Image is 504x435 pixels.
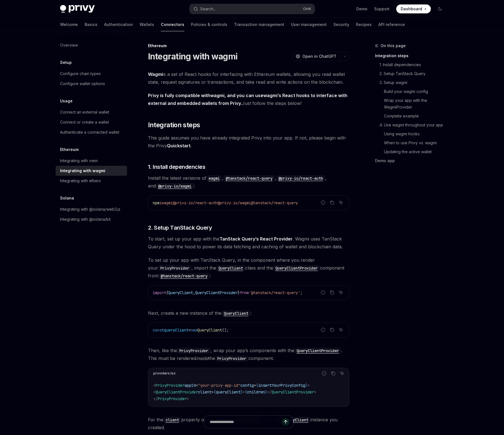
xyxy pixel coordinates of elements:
[153,390,156,395] span: <
[153,370,176,377] div: providers.tsx
[104,18,133,31] a: Authentication
[211,390,214,395] span: =
[378,18,405,31] a: API reference
[218,200,251,205] span: @privy-io/wagmi
[177,348,211,354] code: PrivyProvider
[190,4,315,14] button: Search...CtrlK
[307,383,310,388] span: >
[158,273,210,278] a: @tanstack/react-query
[162,200,173,205] span: wagmi
[267,390,272,395] span: </
[210,416,282,428] input: Ask a question...
[148,256,349,280] span: To set up your app with TanStack Query, in the component where you render your , import the class...
[148,70,349,86] span: is a set of React hooks for interfacing with Ethereum wallets, allowing you read wallet state, re...
[196,383,198,388] span: =
[216,265,245,271] a: QueryClient
[187,396,189,401] span: >
[256,383,258,388] span: {
[148,43,349,49] div: Ethereum
[294,348,341,353] a: QueryClientProvider
[168,290,193,295] span: QueryClient
[328,289,336,296] button: Copy the contents from the code block
[60,146,79,153] h5: Ethereum
[375,156,449,165] a: Demo app
[60,177,101,184] div: Integrating with ethers
[314,390,316,395] span: >
[263,93,278,98] a: wagmi
[247,390,265,395] span: children
[60,195,74,201] h5: Solana
[60,119,109,126] div: Connect or create a wallet
[153,383,156,388] span: <
[173,200,218,205] span: @privy-io/react-auth
[196,355,208,361] em: inside
[156,183,194,189] code: @privy-io/wagmi
[221,310,250,316] a: QueryClient
[148,51,238,61] h1: Integrating with wagmi
[249,290,300,295] span: '@tanstack/react-query'
[191,18,227,31] a: Policies & controls
[291,18,327,31] a: User management
[56,117,127,127] a: Connect or create a wallet
[319,326,327,333] button: Report incorrect code
[272,390,314,395] span: QueryClientProvider
[375,60,449,69] a: 1. Install dependencies
[321,370,328,377] button: Report incorrect code
[164,328,188,333] span: queryClient
[356,18,372,31] a: Recipes
[282,418,290,426] button: Send message
[156,390,198,395] span: QueryClientProvider
[197,328,222,333] span: QueryClient
[56,156,127,166] a: Integrating with viem
[243,390,245,395] span: >
[148,224,212,232] span: 2. Setup TanStack Query
[356,6,367,12] a: Demo
[375,112,449,121] a: Complete example
[375,69,449,78] a: 2. Setup TanStack Query
[273,265,320,271] code: QueryClientProvider
[193,290,195,295] span: ,
[401,6,422,12] span: Dashboard
[156,383,185,388] span: PrivyProvider
[195,290,238,295] span: QueryClientProvider
[251,200,298,205] span: @tanstack/react-query
[223,175,275,181] code: @tanstack/react-query
[148,92,349,107] span: Just follow the steps below!
[240,383,254,388] span: config
[56,166,127,176] a: Integrating with wagmi
[374,6,390,12] a: Support
[60,157,98,164] div: Integrating with viem
[158,265,192,271] code: PrivyProvider
[56,204,127,214] a: Integrating with @solana/web3.js
[214,390,216,395] span: {
[328,326,336,333] button: Copy the contents from the code block
[258,383,305,388] span: insertYourPrivyConfig
[153,396,158,401] span: </
[375,147,449,156] a: Updating the active wallet
[60,5,95,13] img: dark logo
[148,347,349,362] span: Then, like the , wrap your app’s components with the . This must be rendered the component.
[265,390,267,395] span: }
[60,216,111,223] div: Integrating with @solana/kit
[375,129,449,138] a: Using wagmi hooks
[305,383,307,388] span: }
[337,326,345,333] button: Ask AI
[375,78,449,87] a: 3. Setup wagmi
[56,127,127,137] a: Authenticate a connected wallet
[188,328,191,333] span: =
[56,69,127,79] a: Configure chain types
[153,290,166,295] span: import
[167,143,190,149] a: Quickstart
[60,98,73,104] h5: Usage
[140,18,154,31] a: Wallets
[56,79,127,89] a: Configure wallet options
[148,163,206,171] span: 1. Install dependencies
[381,42,406,49] span: On this page
[85,18,97,31] a: Basics
[159,200,162,205] span: i
[338,370,346,377] button: Ask AI
[56,214,127,224] a: Integrating with @solana/kit
[198,390,211,395] span: client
